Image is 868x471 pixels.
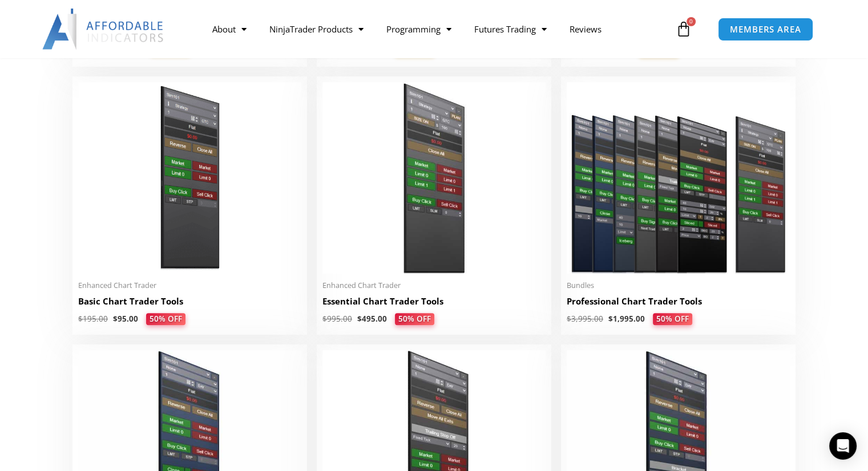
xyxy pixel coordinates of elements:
[78,295,301,307] h2: Basic Chart Trader Tools
[322,295,546,307] h2: Essential Chart Trader Tools
[567,314,603,324] bdi: 3,995.00
[357,314,362,324] span: $
[42,9,165,50] img: LogoAI | Affordable Indicators – NinjaTrader
[718,18,813,41] a: MEMBERS AREA
[78,82,301,274] img: BasicTools
[567,295,790,313] a: Professional Chart Trader Tools
[78,314,108,324] bdi: 195.00
[375,16,463,42] a: Programming
[653,313,692,326] span: 50% OFF
[322,295,546,313] a: Essential Chart Trader Tools
[322,314,327,324] span: $
[567,281,790,290] span: Bundles
[567,295,790,307] h2: Professional Chart Trader Tools
[829,432,857,460] div: Open Intercom Messenger
[113,314,138,324] bdi: 95.00
[395,313,434,326] span: 50% OFF
[730,25,801,34] span: MEMBERS AREA
[258,16,375,42] a: NinjaTrader Products
[322,82,546,274] img: Essential Chart Trader Tools
[113,314,118,324] span: $
[567,82,790,274] img: ProfessionalToolsBundlePage
[201,16,673,42] nav: Menu
[78,281,301,290] span: Enhanced Chart Trader
[78,295,301,313] a: Basic Chart Trader Tools
[146,313,185,326] span: 50% OFF
[608,314,645,324] bdi: 1,995.00
[322,314,352,324] bdi: 995.00
[659,13,709,46] a: 0
[357,314,387,324] bdi: 495.00
[567,314,571,324] span: $
[558,16,613,42] a: Reviews
[463,16,558,42] a: Futures Trading
[322,281,546,290] span: Enhanced Chart Trader
[78,314,83,324] span: $
[201,16,258,42] a: About
[687,17,696,26] span: 0
[608,314,613,324] span: $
